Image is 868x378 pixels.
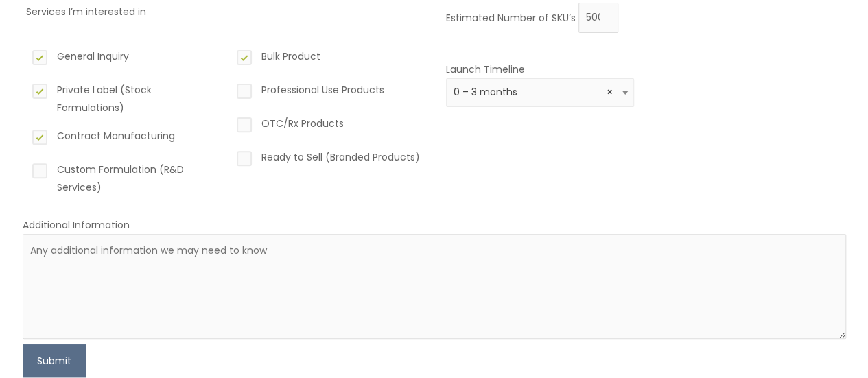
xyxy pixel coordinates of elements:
label: Bulk Product [234,47,423,71]
label: OTC/Rx Products [234,115,423,138]
label: General Inquiry [30,47,218,71]
label: Professional Use Products [234,81,423,104]
span: Remove all items [607,86,613,99]
label: Services I’m interested in [26,5,146,19]
label: Launch Timeline [446,62,525,76]
input: Please enter the estimated number of skus [578,3,618,33]
span: 0 – 3 months [446,78,635,107]
label: Additional Information [23,218,130,232]
span: 0 – 3 months [454,86,626,99]
button: Submit [23,344,86,377]
label: Private Label (Stock Formulations) [30,81,218,117]
label: Ready to Sell (Branded Products) [234,148,423,172]
label: Estimated Number of SKU’s [446,10,576,24]
label: Custom Formulation (R&D Services) [30,161,218,196]
label: Contract Manufacturing [30,127,218,150]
